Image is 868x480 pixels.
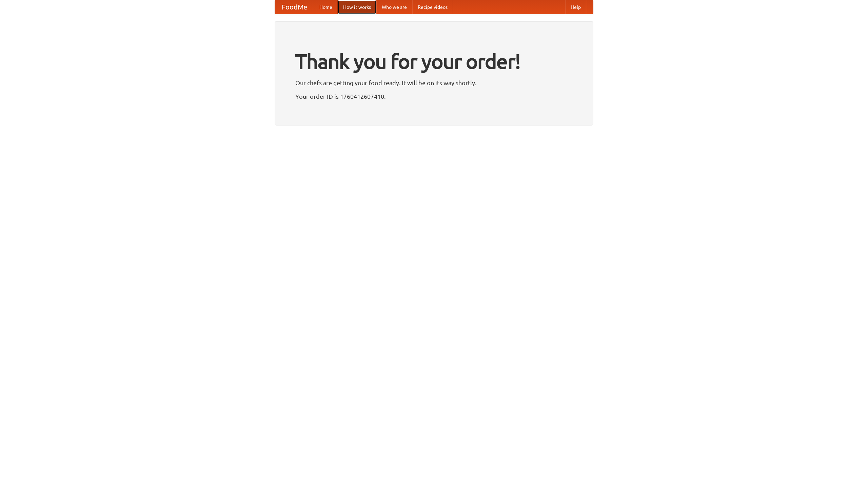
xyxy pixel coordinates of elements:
[295,45,573,78] h1: Thank you for your order!
[275,0,314,14] a: FoodMe
[565,0,586,14] a: Help
[295,78,573,88] p: Our chefs are getting your food ready. It will be on its way shortly.
[314,0,338,14] a: Home
[295,91,573,101] p: Your order ID is 1760412607410.
[338,0,376,14] a: How it works
[412,0,453,14] a: Recipe videos
[376,0,412,14] a: Who we are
